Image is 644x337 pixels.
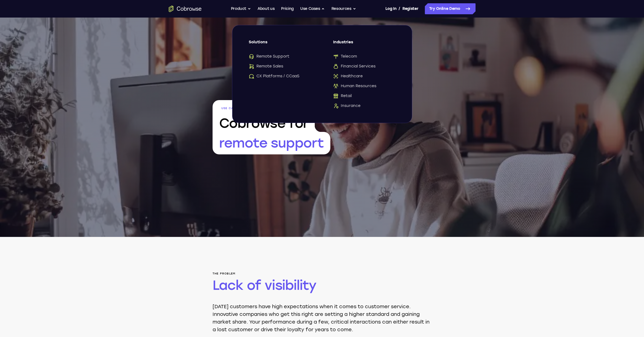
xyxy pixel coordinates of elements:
[399,5,400,12] span: /
[249,54,311,59] a: Remote SupportRemote Support
[333,54,339,59] img: Telecom
[213,100,246,112] span: Use Case
[333,54,357,59] span: Telecom
[333,103,339,109] img: Insurance
[231,3,251,14] button: Product
[213,276,432,294] h2: Lack of visibility
[333,73,363,79] span: Healthcare
[249,73,254,79] img: CX Platforms / CCaaS
[249,64,311,69] a: Remote SalesRemote Sales
[169,5,202,12] a: Go to the home page
[213,132,330,154] span: remote support
[213,272,432,275] span: The problem
[213,112,315,132] span: Cobrowse for
[249,73,311,79] a: CX Platforms / CCaaSCX Platforms / CCaaS
[300,3,325,14] button: Use Cases
[333,103,360,109] span: Insurance
[333,83,339,89] img: Human Resources
[249,39,311,49] span: Solutions
[333,54,396,59] a: TelecomTelecom
[331,3,356,14] button: Resources
[281,3,294,14] a: Pricing
[333,103,396,109] a: InsuranceInsurance
[249,64,254,69] img: Remote Sales
[333,64,396,69] a: Financial ServicesFinancial Services
[402,3,418,14] a: Register
[249,64,283,69] span: Remote Sales
[333,73,396,79] a: HealthcareHealthcare
[249,73,299,79] span: CX Platforms / CCaaS
[333,93,339,99] img: Retail
[333,39,396,49] span: Industries
[333,83,396,89] a: Human ResourcesHuman Resources
[333,73,339,79] img: Healthcare
[249,54,289,59] span: Remote Support
[333,93,396,99] a: RetailRetail
[333,64,339,69] img: Financial Services
[257,3,274,14] a: About us
[333,83,376,89] span: Human Resources
[333,64,376,69] span: Financial Services
[385,3,396,14] a: Log In
[425,3,476,14] a: Try Online Demo
[249,54,254,59] img: Remote Support
[333,93,352,99] span: Retail
[213,303,432,333] p: [DATE] customers have high expectations when it comes to customer service. Innovative companies w...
